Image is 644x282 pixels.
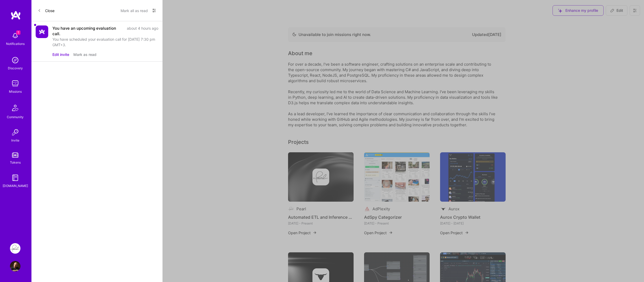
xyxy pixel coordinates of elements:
img: tokens [12,153,18,158]
img: Invite [10,127,20,138]
div: about 4 hours ago [127,25,158,36]
div: Missions [9,89,22,94]
div: You have scheduled your evaluation call for [DATE] 7:30 pm GMT+3. [52,36,158,48]
img: Company Logo [36,25,48,38]
img: teamwork [10,78,20,89]
img: discovery [10,55,20,65]
img: Pearl: ML Engineering Team [10,243,20,254]
img: User Avatar [10,261,20,271]
div: Invite [11,138,19,143]
div: Discovery [8,65,23,71]
div: You have an upcoming evaluation call. [52,25,124,36]
div: Tokens [10,160,21,165]
div: Community [7,114,24,120]
a: Pearl: ML Engineering Team [9,243,22,254]
a: User Avatar [9,261,22,271]
button: Close [38,6,55,15]
button: Edit invite [52,52,69,57]
button: Mark as read [73,52,96,57]
img: guide book [10,173,20,183]
button: Mark all as read [121,6,148,15]
img: logo [10,11,21,20]
img: Community [9,102,21,114]
div: [DOMAIN_NAME] [3,183,28,189]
